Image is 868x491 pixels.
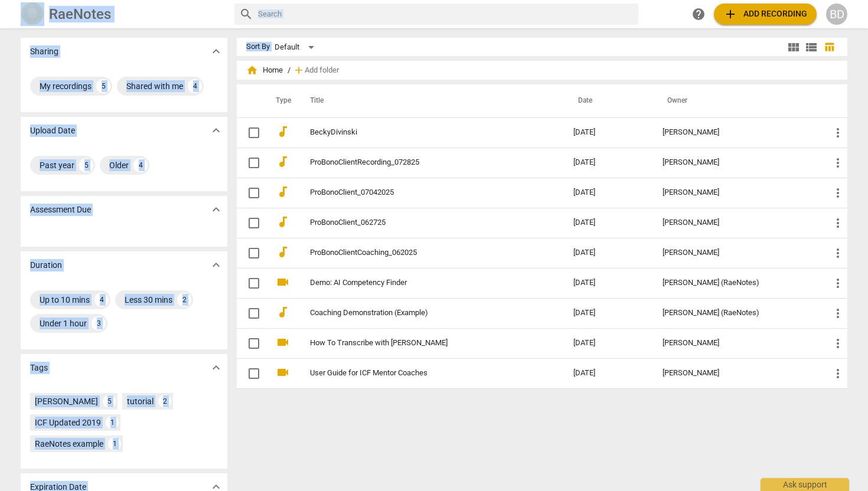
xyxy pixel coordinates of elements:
button: Table view [820,38,838,56]
div: 2 [158,395,171,408]
div: 4 [133,158,148,172]
div: Ask support [761,478,849,491]
div: [PERSON_NAME] (RaeNotes) [663,279,812,287]
a: Help [688,4,709,25]
div: [PERSON_NAME] [35,395,98,407]
div: [PERSON_NAME] [663,248,812,257]
div: 1 [108,437,121,450]
span: more_vert [831,126,845,140]
div: 3 [92,316,106,330]
td: [DATE] [564,178,653,208]
span: audiotrack [276,125,290,139]
span: videocam [276,365,290,379]
a: Coaching Demonstration (Example) [310,309,531,317]
span: Home [246,64,283,76]
a: User Guide for ICF Mentor Coaches [310,369,531,378]
span: videocam [276,275,290,289]
div: Shared with me [126,80,183,92]
p: Duration [30,259,62,271]
div: [PERSON_NAME] [663,339,812,348]
td: [DATE] [564,208,653,238]
div: Up to 10 mins [40,294,90,306]
div: 5 [96,79,110,93]
div: Default [275,38,318,57]
span: / [288,66,291,75]
div: Older [109,159,129,171]
td: [DATE] [564,298,653,328]
a: LogoRaeNotes [21,2,225,26]
span: more_vert [831,276,845,290]
div: 4 [188,79,202,93]
td: [DATE] [564,268,653,298]
th: Title [296,84,564,117]
td: [DATE] [564,117,653,148]
div: ICF Updated 2019 [35,417,101,428]
td: [DATE] [564,238,653,268]
span: search [239,7,253,21]
div: 5 [79,158,93,172]
span: expand_more [209,258,223,272]
div: [PERSON_NAME] [663,218,812,227]
div: Sort By [246,42,270,51]
span: audiotrack [276,305,290,319]
button: Show more [207,122,225,139]
td: [DATE] [564,328,653,358]
a: ProBonoClient_062725 [310,218,531,227]
div: RaeNotes example [35,438,103,450]
span: view_module [787,40,801,54]
a: Demo: AI Competency Finder [310,279,531,287]
span: videocam [276,335,290,349]
div: 2 [177,293,191,307]
button: Tile view [785,38,802,56]
span: audiotrack [276,245,290,259]
span: audiotrack [276,185,290,199]
span: view_list [804,40,818,54]
span: table_chart [824,41,835,53]
span: home [246,64,258,76]
div: [PERSON_NAME] [663,128,812,137]
p: Tags [30,362,48,374]
input: Search [258,5,634,24]
button: Show more [207,42,225,60]
button: Upload [714,4,817,25]
div: Under 1 hour [40,317,87,329]
div: tutorial [127,395,154,407]
button: BD [826,4,847,25]
span: add [723,7,738,21]
button: Show more [207,256,225,274]
div: Past year [40,159,74,171]
div: [PERSON_NAME] [663,369,812,378]
div: 4 [94,293,109,307]
span: more_vert [831,186,845,200]
a: ProBonoClient_07042025 [310,188,531,197]
span: more_vert [831,306,845,320]
button: List view [802,38,820,56]
span: help [691,7,706,21]
p: Sharing [30,45,58,58]
span: expand_more [209,361,223,375]
div: [PERSON_NAME] [663,158,812,167]
th: Owner [653,84,821,117]
h2: RaeNotes [49,6,111,22]
span: expand_more [209,44,223,58]
img: Logo [21,2,44,26]
span: more_vert [831,336,845,351]
div: 1 [106,416,119,429]
span: Add folder [305,66,339,75]
span: more_vert [831,366,845,381]
div: Less 30 mins [125,294,172,306]
div: [PERSON_NAME] [663,188,812,197]
span: more_vert [831,216,845,230]
td: [DATE] [564,148,653,178]
span: add [293,64,305,76]
th: Date [564,84,653,117]
p: Assessment Due [30,204,91,216]
th: Type [266,84,296,117]
td: [DATE] [564,358,653,388]
span: expand_more [209,123,223,138]
a: ProBonoClientRecording_072825 [310,158,531,167]
a: ProBonoClientCoaching_062025 [310,248,531,257]
p: Upload Date [30,125,75,137]
div: [PERSON_NAME] (RaeNotes) [663,309,812,317]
